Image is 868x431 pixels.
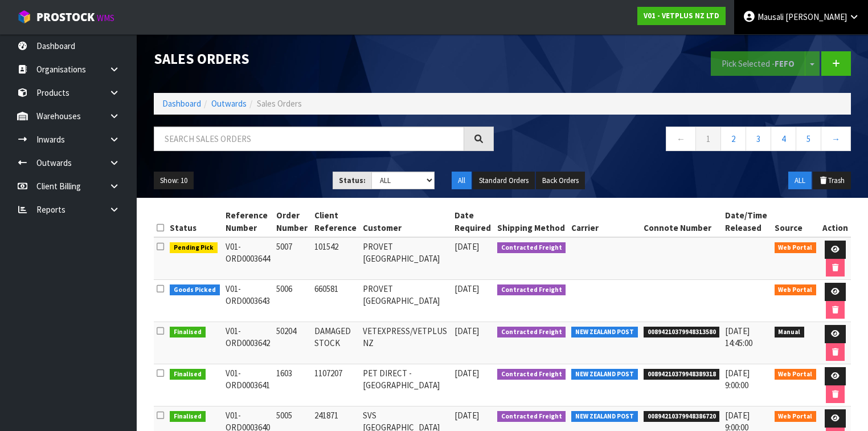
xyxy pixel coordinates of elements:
[644,411,720,422] span: 00894210379948386720
[571,411,638,422] span: NEW ZEALAND POST
[644,11,719,21] strong: V01 - VETPLUS NZ LTD
[273,206,311,237] th: Order Number
[725,326,752,348] span: [DATE] 14:45:00
[497,369,566,380] span: Contracted Freight
[497,327,566,338] span: Contracted Freight
[785,11,847,22] span: [PERSON_NAME]
[223,364,274,406] td: V01-ORD0003641
[273,237,311,280] td: 5007
[455,283,479,294] span: [DATE]
[720,127,746,151] a: 2
[223,322,274,364] td: V01-ORD0003642
[796,127,821,151] a: 5
[312,322,360,364] td: DAMAGED STOCK
[775,284,817,296] span: Web Portal
[257,98,302,109] span: Sales Orders
[97,13,114,23] small: WMS
[162,98,201,109] a: Dashboard
[170,411,206,422] span: Finalised
[170,327,206,338] span: Finalised
[170,369,206,380] span: Finalised
[360,322,451,364] td: VETEXPRESS/VETPLUS NZ
[746,127,771,151] a: 3
[725,368,750,391] span: [DATE] 9:00:00
[637,7,726,25] a: V01 - VETPLUS NZ LTD
[17,10,31,24] img: cube-alt.png
[339,176,366,185] strong: Status:
[771,127,796,151] a: 4
[154,51,494,67] h1: Sales Orders
[775,411,817,422] span: Web Portal
[455,410,479,421] span: [DATE]
[312,280,360,322] td: 660581
[511,127,851,154] nav: Page navigation
[819,206,851,237] th: Action
[312,206,360,237] th: Client Reference
[312,237,360,280] td: 101542
[360,364,451,406] td: PET DIRECT - [GEOGRAPHIC_DATA]
[711,51,805,76] button: Pick Selected -FEFO
[452,172,472,190] button: All
[360,280,451,322] td: PROVET [GEOGRAPHIC_DATA]
[722,206,771,237] th: Date/Time Released
[452,206,494,237] th: Date Required
[170,242,218,254] span: Pending Pick
[455,368,479,379] span: [DATE]
[497,242,566,254] span: Contracted Freight
[666,127,696,151] a: ←
[273,322,311,364] td: 50204
[775,242,817,254] span: Web Portal
[821,127,851,151] a: →
[360,206,451,237] th: Customer
[536,172,585,190] button: Back Orders
[223,237,274,280] td: V01-ORD0003644
[154,127,464,151] input: Search sales orders
[772,206,820,237] th: Source
[494,206,569,237] th: Shipping Method
[497,284,566,296] span: Contracted Freight
[497,411,566,422] span: Contracted Freight
[312,364,360,406] td: 1107207
[641,206,723,237] th: Connote Number
[813,172,851,190] button: Trash
[775,327,805,338] span: Manual
[170,284,220,296] span: Goods Picked
[775,58,795,69] strong: FEFO
[273,280,311,322] td: 5006
[644,327,720,338] span: 00894210379948313580
[473,172,535,190] button: Standard Orders
[644,369,720,380] span: 00894210379948389318
[695,127,721,151] a: 1
[455,326,479,336] span: [DATE]
[788,172,812,190] button: ALL
[211,98,247,109] a: Outwards
[273,364,311,406] td: 1603
[36,10,95,25] span: ProStock
[568,206,641,237] th: Carrier
[571,327,638,338] span: NEW ZEALAND POST
[571,369,638,380] span: NEW ZEALAND POST
[455,241,479,252] span: [DATE]
[223,280,274,322] td: V01-ORD0003643
[223,206,274,237] th: Reference Number
[758,11,784,22] span: Mausali
[360,237,451,280] td: PROVET [GEOGRAPHIC_DATA]
[775,369,817,380] span: Web Portal
[154,172,194,190] button: Show: 10
[167,206,223,237] th: Status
